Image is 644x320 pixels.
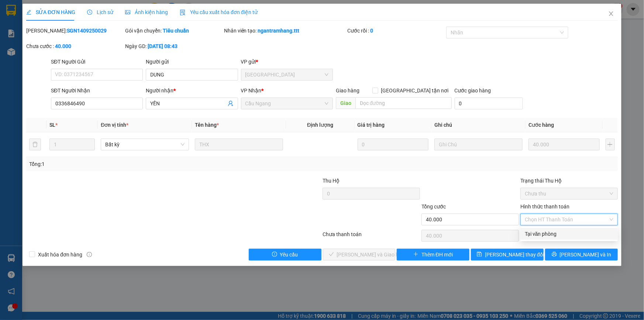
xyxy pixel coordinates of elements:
[323,178,340,184] span: Thu Hộ
[347,27,445,35] div: Cước rồi :
[378,86,452,95] span: [GEOGRAPHIC_DATA] tận nơi
[51,58,143,66] div: SĐT Người Gửi
[520,204,569,210] label: Hình thức thanh toán
[249,249,321,261] button: exclamation-circleYêu cầu
[525,214,613,225] span: Chọn HT Thanh Toán
[146,58,238,66] div: Người gửi
[224,27,346,35] div: Nhân viên tạo:
[163,28,189,34] b: Tiêu chuẩn
[608,11,614,17] span: close
[228,101,234,106] span: user-add
[355,97,452,109] input: Dọc đường
[413,252,419,258] span: plus
[26,10,31,15] span: edit
[397,249,469,261] button: plusThêm ĐH mới
[29,139,41,150] button: delete
[434,139,523,150] input: Ghi Chú
[146,86,238,95] div: Người nhận
[148,43,178,49] b: [DATE] 08:43
[485,251,544,259] span: [PERSON_NAME] thay đổi
[125,9,168,15] span: Ảnh kiện hàng
[322,230,421,243] div: Chưa thanh toán
[272,252,277,258] span: exclamation-circle
[552,252,557,258] span: printer
[431,118,526,132] th: Ghi chú
[525,230,613,238] div: Tại văn phòng
[307,122,333,128] span: Định lượng
[49,122,55,128] span: SL
[336,97,355,109] span: Giao
[528,122,554,128] span: Cước hàng
[26,27,124,35] div: [PERSON_NAME]:
[455,88,491,93] label: Cước giao hàng
[323,249,396,261] button: check[PERSON_NAME] và Giao hàng
[520,177,618,185] div: Trạng thái Thu Hộ
[35,251,85,259] span: Xuất hóa đơn hàng
[421,204,446,210] span: Tổng cước
[29,160,249,168] div: Tổng: 1
[101,122,128,128] span: Đơn vị tính
[477,252,482,258] span: save
[26,9,75,15] span: SỬA ĐƠN HÀNG
[105,139,185,150] span: Bất kỳ
[125,27,223,35] div: Gói vận chuyển:
[51,86,143,95] div: SĐT Người Nhận
[525,188,613,199] span: Chưa thu
[195,139,283,150] input: VD: Bàn, Ghế
[336,88,359,93] span: Giao hàng
[421,251,453,259] span: Thêm ĐH mới
[528,139,600,150] input: 0
[241,58,333,66] div: VP gửi
[358,122,385,128] span: Giá trị hàng
[125,42,223,50] div: Ngày GD:
[358,139,429,150] input: 0
[245,98,328,109] span: Cầu Ngang
[560,251,612,259] span: [PERSON_NAME] và In
[195,122,219,128] span: Tên hàng
[87,10,92,15] span: clock-circle
[87,9,113,15] span: Lịch sử
[280,251,298,259] span: Yêu cầu
[471,249,544,261] button: save[PERSON_NAME] thay đổi
[370,28,373,34] b: 0
[67,28,107,34] b: SGN1409250029
[545,249,618,261] button: printer[PERSON_NAME] và In
[241,88,262,93] span: VP Nhận
[125,10,130,15] span: picture
[55,43,71,49] b: 40.000
[180,10,186,16] img: icon
[606,139,615,150] button: plus
[601,4,621,24] button: Close
[26,42,124,50] div: Chưa cước :
[180,9,258,15] span: Yêu cầu xuất hóa đơn điện tử
[455,98,523,109] input: Cước giao hàng
[258,28,300,34] b: ngantramhang.ttt
[245,69,328,80] span: Sài Gòn
[87,252,92,257] span: info-circle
